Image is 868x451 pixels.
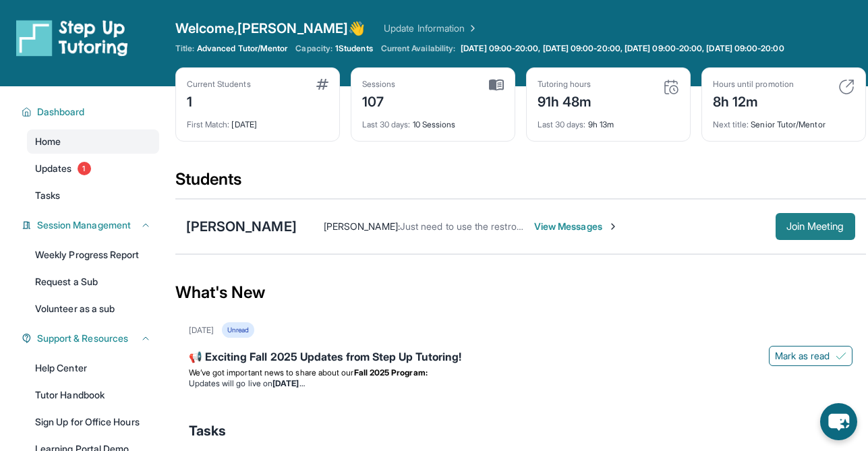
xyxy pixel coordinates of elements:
span: Last 30 days : [538,119,586,129]
span: Just need to use the restroom & I will be right there! [400,220,623,232]
a: Tasks [27,183,159,208]
div: 107 [362,90,396,111]
a: Updates1 [27,156,159,181]
span: Home [35,135,61,148]
span: Advanced Tutor/Mentor [197,43,287,54]
a: Sign Up for Office Hours [27,410,159,434]
img: logo [16,19,128,57]
span: 1 [78,162,91,175]
span: [DATE] 09:00-20:00, [DATE] 09:00-20:00, [DATE] 09:00-20:00, [DATE] 09:00-20:00 [461,43,784,54]
div: [DATE] [189,325,214,336]
div: 1 [187,90,251,111]
span: Tasks [35,189,60,202]
img: card [316,79,328,90]
div: Current Students [187,79,251,90]
span: We’ve got important news to share about our [189,367,354,378]
a: [DATE] 09:00-20:00, [DATE] 09:00-20:00, [DATE] 09:00-20:00, [DATE] 09:00-20:00 [458,43,786,54]
span: Last 30 days : [362,119,411,129]
a: Help Center [27,356,159,380]
button: Session Management [32,218,151,232]
strong: Fall 2025 Program: [354,367,428,378]
div: Tutoring hours [538,79,592,90]
div: [DATE] [187,111,328,130]
span: First Match : [187,119,230,129]
span: [PERSON_NAME] : [324,220,400,232]
div: [PERSON_NAME] [186,217,297,236]
span: Current Availability: [381,43,455,54]
img: Chevron Right [465,22,478,35]
img: Mark as read [836,351,846,361]
span: Session Management [37,218,131,232]
div: Senior Tutor/Mentor [713,111,855,130]
a: Home [27,129,159,154]
div: 91h 48m [538,90,592,111]
div: Hours until promotion [713,79,794,90]
span: Tasks [189,421,226,440]
span: Mark as read [775,349,830,363]
a: Volunteer as a sub [27,297,159,321]
div: Sessions [362,79,396,90]
div: 8h 12m [713,90,794,111]
button: Dashboard [32,105,151,119]
div: 9h 13m [538,111,679,130]
div: 10 Sessions [362,111,504,130]
a: Tutor Handbook [27,383,159,407]
a: Request a Sub [27,270,159,294]
span: Title: [175,43,194,54]
div: Unread [222,322,254,338]
img: card [489,79,504,91]
button: Join Meeting [776,213,855,240]
span: Welcome, [PERSON_NAME] 👋 [175,19,366,38]
strong: [DATE] [272,378,304,388]
img: card [663,79,679,95]
span: Updates [35,162,72,175]
img: card [838,79,855,95]
span: Next title : [713,119,749,129]
span: View Messages [534,220,618,233]
a: Weekly Progress Report [27,243,159,267]
span: 1 Students [335,43,373,54]
span: Support & Resources [37,332,128,345]
span: Join Meeting [786,222,844,231]
button: chat-button [820,403,857,440]
div: Students [175,169,866,198]
button: Support & Resources [32,332,151,345]
img: Chevron-Right [608,221,618,232]
div: What's New [175,263,866,322]
button: Mark as read [769,346,852,366]
span: Capacity: [295,43,332,54]
span: Dashboard [37,105,85,119]
li: Updates will go live on [189,378,852,389]
a: Update Information [384,22,478,35]
div: 📢 Exciting Fall 2025 Updates from Step Up Tutoring! [189,349,852,367]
